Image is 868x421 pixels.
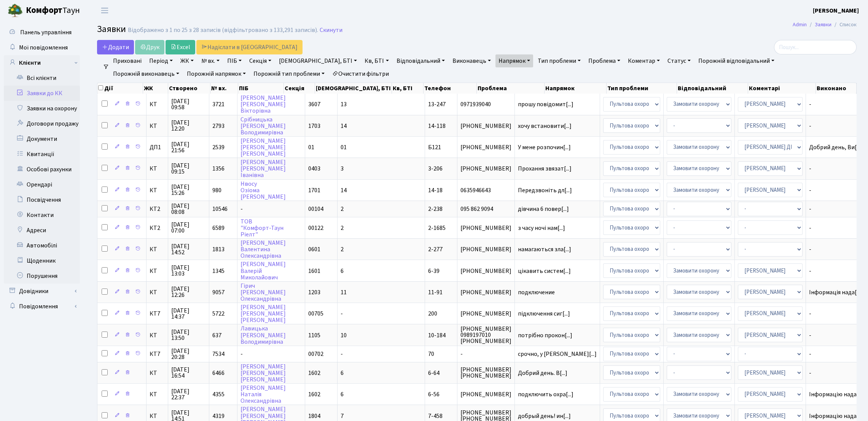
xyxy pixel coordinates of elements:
[26,4,80,17] span: Таун
[518,186,572,195] span: Передзвоніть дл[...]
[308,224,323,232] span: 00122
[212,100,225,108] span: 3721
[460,289,511,295] span: [PHONE_NUMBER]
[4,207,80,223] a: Контакти
[150,351,165,357] span: КТ7
[341,100,347,108] span: 13
[240,350,243,358] span: -
[166,40,195,54] a: Excel
[428,267,440,275] span: 6-39
[150,225,165,231] span: КТ2
[809,412,864,420] span: Інформацію нада[...]
[341,245,344,254] span: 2
[238,83,284,94] th: ПІБ
[695,54,777,67] a: Порожній відповідальний
[240,325,286,346] a: Лавицька[PERSON_NAME]Володимирівна
[171,141,206,153] span: [DATE] 21:56
[428,143,441,151] span: Б121
[240,158,286,179] a: [PERSON_NAME][PERSON_NAME]Іванівна
[250,67,328,80] a: Порожній тип проблеми
[460,123,511,129] span: [PHONE_NUMBER]
[212,245,225,254] span: 1813
[781,17,868,33] nav: breadcrumb
[308,369,320,377] span: 1602
[110,54,145,67] a: Приховані
[460,326,511,344] span: [PHONE_NUMBER] 0989197010 [PHONE_NUMBER]
[171,222,206,234] span: [DATE] 07:00
[518,224,565,232] span: з часу ночі нам[...]
[168,83,211,94] th: Створено
[171,348,206,360] span: [DATE] 20:28
[341,186,347,195] span: 14
[809,332,864,338] span: -
[128,27,318,34] div: Відображено з 1 по 25 з 28 записів (відфільтровано з 133,291 записів).
[19,43,68,52] span: Мої повідомлення
[460,268,511,274] span: [PHONE_NUMBER]
[150,101,165,107] span: КТ
[341,288,347,297] span: 11
[518,267,571,275] span: цікавить систем[...]
[607,83,677,94] th: Тип проблеми
[392,83,423,94] th: Кв, БТІ
[428,350,434,358] span: 70
[171,265,206,277] span: [DATE] 13:03
[210,83,238,94] th: № вх.
[518,205,569,213] span: дівчина 6 повер[...]
[460,311,511,317] span: [PHONE_NUMBER]
[813,6,859,15] b: [PERSON_NAME]
[171,243,206,255] span: [DATE] 14:52
[428,164,443,173] span: 3-206
[150,246,165,252] span: КТ
[284,83,315,94] th: Секція
[4,238,80,253] a: Автомобілі
[150,413,165,419] span: КТ
[97,83,143,94] th: Дії
[341,122,347,130] span: 14
[212,186,221,195] span: 980
[518,369,567,377] span: Добрий день. В[...]
[4,25,80,40] a: Панель управління
[240,303,286,324] a: [PERSON_NAME][PERSON_NAME][PERSON_NAME]
[809,351,864,357] span: -
[460,391,511,397] span: [PHONE_NUMBER]
[4,162,80,177] a: Особові рахунки
[97,22,126,36] span: Заявки
[341,267,344,275] span: 6
[4,177,80,192] a: Орендарі
[460,351,511,357] span: -
[240,260,286,282] a: [PERSON_NAME]ВалерійМиколайович
[320,27,342,34] a: Скинути
[460,187,511,193] span: 0635946643
[150,123,165,129] span: КТ
[677,83,748,94] th: Відповідальний
[816,83,857,94] th: Виконано
[308,205,323,213] span: 00104
[308,288,320,297] span: 1203
[212,331,221,340] span: 637
[4,40,80,55] a: Мої повідомлення
[150,289,165,295] span: КТ
[341,309,343,318] span: -
[97,40,134,54] a: Додати
[809,143,862,151] span: Добрий день, Ви[...]
[4,55,80,70] a: Клієнти
[212,267,225,275] span: 1345
[428,122,446,130] span: 14-118
[815,21,831,29] a: Заявки
[4,223,80,238] a: Адреси
[460,225,511,231] span: [PHONE_NUMBER]
[748,83,816,94] th: Коментарі
[212,288,225,297] span: 9057
[831,21,857,29] li: Список
[793,21,807,29] a: Admin
[171,388,206,400] span: [DATE] 22:37
[150,144,165,150] span: ДП1
[308,390,320,399] span: 1602
[26,4,62,16] b: Комфорт
[4,70,80,86] a: Всі клієнти
[240,217,283,239] a: ТОВ"Комфорт-ТаунРіелт"
[341,205,344,213] span: 2
[146,54,176,67] a: Період
[428,100,446,108] span: 13-247
[518,100,573,108] span: прошу повідомит[...]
